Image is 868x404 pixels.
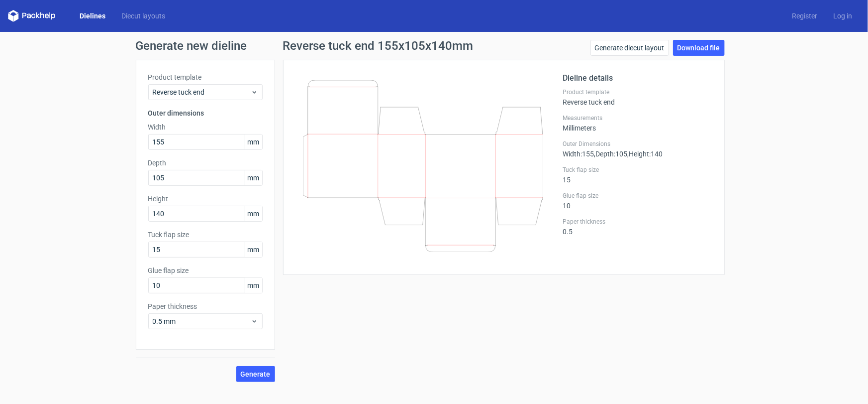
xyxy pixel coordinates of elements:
label: Measurements [563,114,712,122]
span: mm [245,242,262,257]
span: mm [245,206,262,221]
a: Generate diecut layout [590,40,669,56]
a: Log in [825,11,860,21]
h1: Generate new dieline [136,40,733,52]
h1: Reverse tuck end 155x105x140mm [283,40,474,52]
span: mm [245,278,262,293]
label: Height [148,194,263,204]
div: 10 [563,192,712,210]
label: Glue flap size [563,192,712,200]
div: 0.5 [563,218,712,236]
button: Generate [236,366,275,382]
label: Depth [148,158,263,168]
label: Tuck flap size [148,230,263,240]
span: , Height : 140 [628,150,663,158]
label: Outer Dimensions [563,140,712,148]
span: Reverse tuck end [153,87,251,97]
div: Millimeters [563,114,712,132]
a: Download file [673,40,725,56]
span: Generate [241,371,271,378]
label: Paper thickness [563,218,712,226]
span: mm [245,170,262,185]
label: Tuck flap size [563,166,712,174]
label: Product template [148,72,263,82]
h2: Dieline details [563,72,712,84]
h3: Outer dimensions [148,108,263,118]
label: Product template [563,88,712,96]
span: 0.5 mm [153,316,251,326]
div: Reverse tuck end [563,88,712,106]
span: mm [245,135,262,149]
span: , Depth : 105 [594,150,628,158]
a: Register [784,11,825,21]
a: Diecut layouts [113,11,173,21]
span: Width : 155 [563,150,594,158]
div: 15 [563,166,712,184]
a: Dielines [72,11,113,21]
label: Paper thickness [148,301,263,311]
label: Glue flap size [148,266,263,275]
label: Width [148,122,263,132]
